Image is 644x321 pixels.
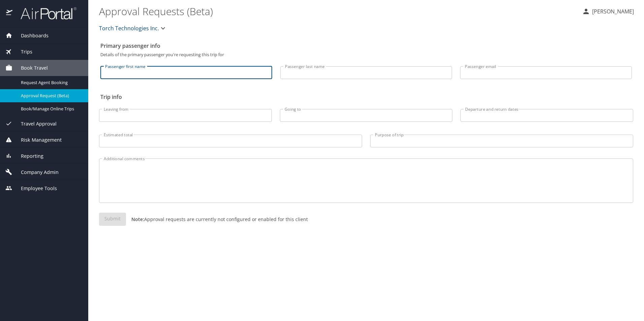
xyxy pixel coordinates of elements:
h2: Primary passenger info [100,40,632,51]
p: [PERSON_NAME] [590,7,634,15]
img: airportal-logo.png [13,7,76,20]
span: Risk Management [12,136,62,144]
p: Approval requests are currently not configured or enabled for this client [126,216,308,223]
span: Employee Tools [12,185,57,192]
h2: Trip info [100,92,632,102]
button: Torch Technologies Inc. [96,22,170,35]
span: Request Agent Booking [21,79,80,86]
span: Reporting [12,152,43,160]
span: Company Admin [12,169,59,176]
span: Dashboards [12,32,49,39]
img: icon-airportal.png [6,7,13,20]
span: Book/Manage Online Trips [21,106,80,112]
strong: Note: [131,216,144,222]
span: Travel Approval [12,120,57,128]
span: Torch Technologies Inc. [99,24,159,33]
span: Trips [12,48,32,56]
h1: Approval Requests (Beta) [99,1,577,22]
button: [PERSON_NAME] [579,5,637,17]
p: Details of the primary passenger you're requesting this trip for [100,52,632,57]
span: Approval Request (Beta) [21,93,80,99]
span: Book Travel [12,64,48,72]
